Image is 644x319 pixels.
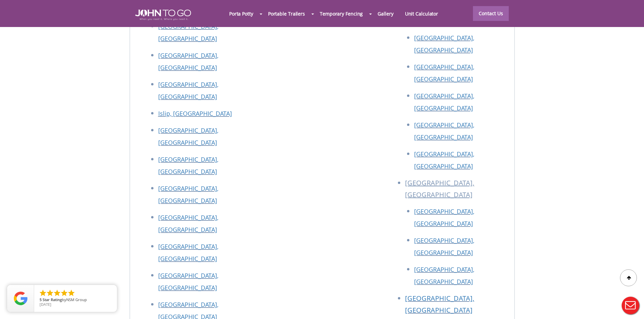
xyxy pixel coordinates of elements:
[53,289,61,297] li: 
[40,302,51,307] span: [DATE]
[60,289,68,297] li: 
[14,292,27,305] img: Review Rating
[66,297,87,302] span: NSM Group
[617,292,644,319] button: Live Chat
[40,298,112,302] span: by
[40,297,42,302] span: 5
[43,297,62,302] span: Star Rating
[46,289,54,297] li: 
[67,289,75,297] li: 
[39,289,47,297] li: 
